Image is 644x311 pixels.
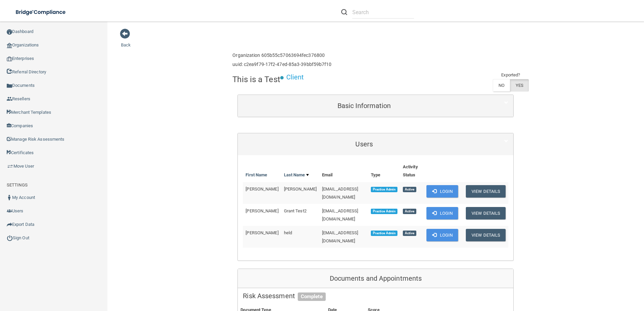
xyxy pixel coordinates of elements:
span: Practice Admin [371,187,397,192]
img: briefcase.64adab9b.png [7,163,13,170]
p: Client [286,71,304,83]
label: NO [493,79,510,92]
span: Grant Test2 [284,208,307,213]
span: [PERSON_NAME] [246,208,278,213]
span: [EMAIL_ADDRESS][DOMAIN_NAME] [322,230,358,243]
h6: Organization 605b55c57063694fec376800 [232,53,331,58]
span: Active [403,209,416,214]
a: Last Name [284,171,309,179]
h6: uuid: c2ea9f79-17f2-47ed-85a3-39bbf59b7f10 [232,62,331,67]
span: [EMAIL_ADDRESS][DOMAIN_NAME] [322,208,358,221]
span: Complete [298,292,326,301]
img: icon-documents.8dae5593.png [7,83,12,89]
img: organization-icon.f8decf85.png [7,43,12,48]
th: Type [368,160,400,182]
button: Login [426,229,458,241]
button: View Details [466,229,506,241]
span: Active [403,187,416,192]
th: Activity Status [400,160,424,182]
span: [PERSON_NAME] [284,186,317,192]
div: Documents and Appointments [238,269,513,288]
img: ic_power_dark.7ecde6b1.png [7,235,13,241]
img: enterprise.0d942306.png [7,57,12,61]
button: Login [426,207,458,219]
span: Practice Admin [371,209,397,214]
button: Login [426,185,458,198]
button: View Details [466,207,506,219]
h5: Users [243,140,485,148]
span: Practice Admin [371,231,397,236]
a: Users [243,137,508,152]
label: SETTINGS [7,181,28,189]
span: [PERSON_NAME] [246,186,278,192]
span: held [284,230,292,235]
img: icon-users.e205127d.png [7,208,12,214]
img: icon-export.b9366987.png [7,222,12,227]
span: Active [403,231,416,236]
a: Basic Information [243,98,508,113]
iframe: Drift Widget Chat Controller [610,265,636,290]
h5: Risk Assessment [243,292,508,300]
a: First Name [246,171,267,179]
td: Exported? [493,71,529,79]
input: Search [352,6,414,19]
img: ic_dashboard_dark.d01f4a41.png [7,29,12,35]
a: Back [121,34,131,47]
th: Email [319,160,368,182]
span: [EMAIL_ADDRESS][DOMAIN_NAME] [322,186,358,200]
span: [PERSON_NAME] [246,230,278,235]
img: ic_reseller.de258add.png [7,96,12,102]
h4: This is a Test [232,75,280,84]
img: ic_user_dark.df1a06c3.png [7,195,12,200]
img: ic-search.3b580494.png [341,9,347,15]
label: YES [510,79,529,92]
h5: Basic Information [243,102,485,109]
img: bridge_compliance_login_screen.278c3ca4.svg [10,5,72,19]
button: View Details [466,185,506,198]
